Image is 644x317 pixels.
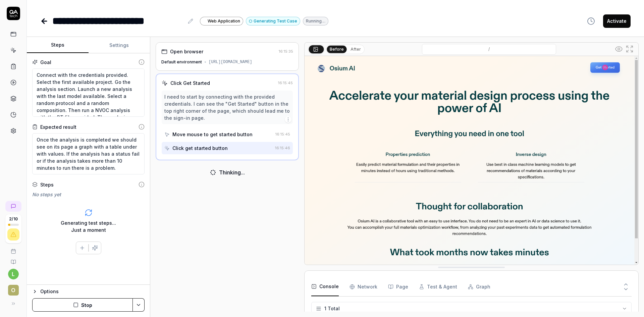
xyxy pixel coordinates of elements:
[279,49,293,54] time: 16:15:35
[327,45,347,53] button: Before
[624,44,635,54] button: Open in full screen
[170,80,210,87] div: Click Get Started
[303,17,328,25] div: Running…
[9,217,18,221] span: 2 / 10
[40,181,54,188] div: Steps
[200,16,243,25] a: Web Application
[40,287,145,296] div: Options
[3,254,24,265] a: Documentation
[164,93,290,121] div: I need to start by connecting with the provided credentials. I can see the "Get Started" button i...
[162,142,293,154] button: Click get started button16:15:46
[278,81,293,85] time: 16:15:45
[161,59,202,65] div: Default environment
[61,219,116,233] div: Generating test steps... Just a moment
[209,59,252,65] div: [URL][DOMAIN_NAME]
[32,191,145,198] div: No steps yet
[3,243,24,254] a: Book a call with us
[583,14,599,28] button: View version history
[172,145,228,152] div: Click get started button
[27,37,89,53] button: Steps
[219,168,245,176] div: Thinking...
[388,277,408,296] button: Page
[350,277,377,296] button: Network
[603,14,631,28] button: Activate
[32,298,133,312] button: Stop
[468,277,490,296] button: Graph
[5,201,21,212] a: New conversation
[170,48,203,55] div: Open browser
[40,59,51,66] div: Goal
[348,46,364,53] button: After
[419,277,457,296] button: Test & Agent
[275,146,290,150] time: 16:15:46
[162,128,293,141] button: Move mouse to get started button16:15:45
[8,285,19,296] span: O
[613,44,624,54] button: Show all interative elements
[172,131,253,138] div: Move mouse to get started button
[3,279,24,297] button: O
[305,56,638,265] img: Screenshot
[275,132,290,137] time: 16:15:45
[89,37,150,53] button: Settings
[32,287,145,296] button: Options
[40,123,76,130] div: Expected result
[311,277,339,296] button: Console
[208,18,240,24] span: Web Application
[246,17,300,25] button: Generating Test Case
[8,269,19,279] button: l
